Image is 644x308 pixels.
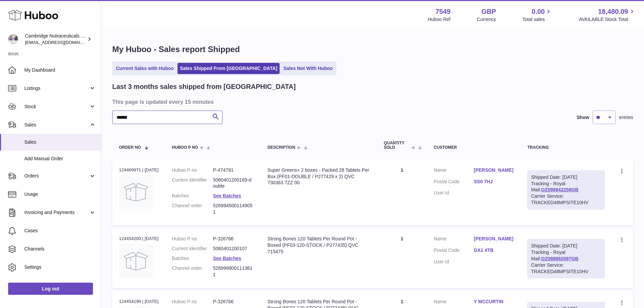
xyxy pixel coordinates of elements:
[119,299,159,305] div: 124454199 | [DATE]
[24,156,96,162] span: Add Manual Order
[24,173,89,179] span: Orders
[531,193,601,206] div: Carrier Service: TRACKED48MPSITE10HV
[434,167,474,175] dt: Name
[8,34,18,44] img: internalAdmin-7549@internal.huboo.com
[24,67,96,73] span: My Dashboard
[172,255,213,262] dt: Batches
[474,167,514,173] a: [PERSON_NAME]
[25,40,99,45] span: [EMAIL_ADDRESS][DOMAIN_NAME]
[541,256,579,261] a: OZ098892097GB
[619,114,633,121] span: entries
[213,245,254,252] dd: 5060401200107
[527,145,605,150] div: Tracking
[474,179,514,185] a: SS0 7HJ
[213,299,254,305] dd: P-326766
[434,299,474,307] dt: Name
[428,16,451,23] div: Huboo Ref
[25,33,86,46] div: Cambridge Nutraceuticals Ltd
[213,193,241,198] a: See Batches
[172,265,213,278] dt: Channel order
[213,203,254,215] dd: 5269945001149051
[213,167,254,173] dd: P-474791
[531,174,601,181] div: Shipped Date: [DATE]
[377,229,427,288] td: 1
[24,228,96,234] span: Cases
[267,145,295,150] span: Description
[114,63,176,74] a: Current Sales with Huboo
[434,259,474,265] dt: User Id
[119,244,153,278] img: no-photo.jpg
[267,236,370,255] div: Strong Bones 120 Tablets Per Round Pot - Boxed (PF03-120-STOCK / P277435) QVC 715475
[527,170,605,210] div: Tracking - Royal Mail:
[579,16,636,23] span: AVAILABLE Stock Total
[119,236,159,242] div: 124454200 | [DATE]
[119,145,141,150] span: Order No
[541,187,579,192] a: OZ098942258GB
[384,141,410,150] span: Quantity Sold
[474,247,514,254] a: DA1 4TB
[172,203,213,215] dt: Channel order
[377,160,427,226] td: 1
[267,167,370,186] div: Super Greens+ 2 boxes - Packed 28 Tablets Per Box (PF01-DOUBLE / P277429 x 2) QVC 730363 7ZZ 00
[434,247,474,255] dt: Postal Code
[522,16,552,23] span: Total sales
[477,16,496,23] div: Currency
[281,63,335,74] a: Sales Not With Huboo
[579,7,636,23] a: 18,480.09 AVAILABLE Stock Total
[24,209,89,216] span: Invoicing and Payments
[213,256,241,261] a: See Batches
[474,236,514,242] a: [PERSON_NAME]
[119,175,153,209] img: no-photo.jpg
[112,82,296,91] h2: Last 3 months sales shipped from [GEOGRAPHIC_DATA]
[434,145,514,150] div: Customer
[112,98,631,105] h3: This page is updated every 15 minutes
[532,7,545,16] span: 0.00
[24,246,96,252] span: Channels
[172,236,213,242] dt: Huboo P no
[213,177,254,190] dd: 5060401200169-double
[522,7,552,23] a: 0.00 Total sales
[172,193,213,199] dt: Batches
[119,167,159,173] div: 124469971 | [DATE]
[24,191,96,197] span: Usage
[177,63,280,74] a: Sales Shipped From [GEOGRAPHIC_DATA]
[434,179,474,187] dt: Postal Code
[172,299,213,305] dt: Huboo P no
[213,265,254,278] dd: 5269999001113611
[24,264,96,270] span: Settings
[24,122,89,128] span: Sales
[577,114,589,121] label: Show
[213,236,254,242] dd: P-326766
[531,262,601,275] div: Carrier Service: TRACKED48MPSITE10HV
[24,103,89,110] span: Stock
[172,177,213,190] dt: Current identifier
[481,7,496,16] strong: GBP
[435,7,451,16] strong: 7549
[531,243,601,249] div: Shipped Date: [DATE]
[434,190,474,196] dt: User Id
[474,299,514,305] a: Y MCCURTIN
[24,85,89,92] span: Listings
[434,236,474,244] dt: Name
[172,245,213,252] dt: Current identifier
[172,167,213,173] dt: Huboo P no
[598,7,628,16] span: 18,480.09
[112,44,633,55] h1: My Huboo - Sales report Shipped
[172,145,198,150] span: Huboo P no
[8,283,93,295] a: Log out
[527,239,605,278] div: Tracking - Royal Mail:
[24,139,96,145] span: Sales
